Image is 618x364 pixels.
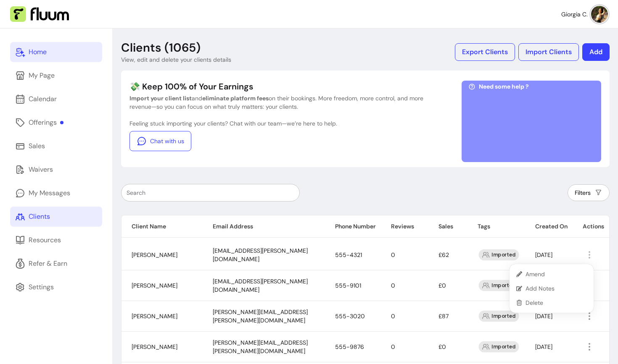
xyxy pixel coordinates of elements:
[428,215,467,238] th: Sales
[213,247,308,263] span: [EMAIL_ADDRESS][PERSON_NAME][DOMAIN_NAME]
[10,254,102,274] a: Refer & Earn
[29,212,50,222] div: Clients
[391,312,395,320] span: 0
[132,282,177,289] span: [PERSON_NAME]
[391,251,395,259] span: 0
[121,215,203,238] th: Client Name
[10,183,102,203] a: My Messages
[467,215,525,238] th: Tags
[10,160,102,180] a: Waivers
[455,43,515,61] button: Export Clients
[132,312,177,320] span: [PERSON_NAME]
[335,312,365,320] span: 555-3020
[29,47,47,57] div: Home
[479,311,519,322] div: Imported
[10,6,69,22] img: Fluum Logo
[391,343,395,351] span: 0
[29,235,61,245] div: Resources
[335,343,364,351] span: 555-9876
[29,94,57,104] div: Calendar
[29,118,63,128] div: Offerings
[535,312,552,320] span: [DATE]
[121,55,231,64] p: View, edit and delete your clients details
[325,215,381,238] th: Phone Number
[127,189,294,197] input: Search
[438,343,446,351] span: £0
[132,343,177,351] span: [PERSON_NAME]
[381,215,428,238] th: Reviews
[10,277,102,297] a: Settings
[213,339,308,355] span: [PERSON_NAME][EMAIL_ADDRESS][PERSON_NAME][DOMAIN_NAME]
[526,299,587,307] span: Delete
[10,42,102,62] a: Home
[591,6,608,23] img: avatar
[438,282,446,289] span: £0
[29,141,45,151] div: Sales
[213,278,308,293] span: [EMAIL_ADDRESS][PERSON_NAME][DOMAIN_NAME]
[129,119,424,128] p: Feeling stuck importing your clients? Chat with our team—we’re here to help.
[29,165,53,175] div: Waivers
[573,215,609,238] th: Actions
[121,40,201,55] p: Clients (1065)
[582,43,610,61] button: Add
[129,94,192,102] b: Import your client list
[29,282,54,292] div: Settings
[438,312,449,320] span: £87
[479,280,519,291] div: Imported
[438,251,449,259] span: £62
[29,259,67,269] div: Refer & Earn
[29,71,55,81] div: My Page
[535,343,552,351] span: [DATE]
[129,131,191,151] a: Chat with us
[526,270,587,278] span: Amend
[526,284,587,293] span: Add Notes
[10,113,102,133] a: Offerings
[29,188,70,198] div: My Messages
[479,82,529,91] span: Need some help ?
[10,89,102,109] a: Calendar
[535,251,552,259] span: [DATE]
[568,184,610,201] button: Filters
[132,251,177,259] span: [PERSON_NAME]
[10,65,102,86] a: My Page
[479,249,519,261] div: Imported
[479,341,519,353] div: Imported
[203,215,325,238] th: Email Address
[561,10,588,18] span: Giorgia C.
[335,282,361,289] span: 555-9101
[213,308,308,324] span: [PERSON_NAME][EMAIL_ADDRESS][PERSON_NAME][DOMAIN_NAME]
[202,94,269,102] b: eliminate platform fees
[525,215,573,238] th: Created On
[10,136,102,156] a: Sales
[518,43,579,61] button: Import Clients
[10,230,102,250] a: Resources
[391,282,395,289] span: 0
[335,251,362,259] span: 555-4321
[10,207,102,227] a: Clients
[129,81,424,92] p: 💸 Keep 100% of Your Earnings
[129,94,424,111] p: and on their bookings. More freedom, more control, and more revenue—so you can focus on what trul...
